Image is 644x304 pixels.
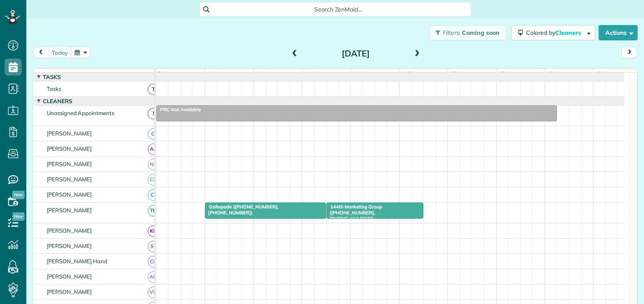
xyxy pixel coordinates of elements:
span: [PERSON_NAME] [45,191,94,198]
span: Gallopade ([PHONE_NUMBER], [PHONE_NUMBER]) [205,204,278,216]
span: 1pm [448,70,463,77]
span: [PERSON_NAME] [45,227,94,234]
span: 9am [254,70,270,77]
span: [PERSON_NAME] [45,176,94,183]
span: CM [148,174,159,186]
span: 2pm [497,70,512,77]
span: PRC Not Available [156,107,201,113]
span: 10am [302,70,321,77]
span: [PERSON_NAME] [45,207,94,214]
span: Cleaners [555,29,582,37]
h2: [DATE] [303,49,409,58]
span: 144th Marketing Group ([PHONE_NUMBER], [PHONE_NUMBER]) [326,204,382,222]
button: Colored byCleaners [511,25,595,40]
span: Cleaners [41,98,74,104]
span: [PERSON_NAME] [45,288,94,295]
span: KD [148,225,159,237]
span: ! [148,108,159,119]
span: 3pm [545,70,560,77]
span: [PERSON_NAME] [45,273,94,280]
button: prev [33,47,49,58]
span: [PERSON_NAME] Hand [45,258,109,265]
span: Filters: [443,29,461,37]
span: TM [148,205,159,217]
span: CJ [148,128,159,140]
span: 12pm [399,70,418,77]
span: AM [148,271,159,283]
span: 7am [156,70,172,77]
span: Coming soon [462,29,500,37]
span: New [12,212,25,221]
span: New [12,191,25,199]
button: Actions [599,25,638,40]
button: today [48,47,72,58]
span: VM [148,287,159,298]
span: CT [148,189,159,201]
span: CH [148,256,159,267]
span: Colored by [526,29,584,37]
span: SC [148,241,159,252]
span: 11am [351,70,370,77]
span: [PERSON_NAME] [45,145,94,152]
span: [PERSON_NAME] [45,160,94,167]
button: next [622,47,638,58]
span: 4pm [594,70,609,77]
span: Unassigned Appointments [45,110,116,116]
span: Tasks [45,85,63,92]
span: AR [148,144,159,155]
span: [PERSON_NAME] [45,130,94,137]
span: 8am [205,70,221,77]
span: ND [148,159,159,170]
span: [PERSON_NAME] [45,242,94,249]
span: Tasks [41,73,62,80]
span: T [148,84,159,95]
